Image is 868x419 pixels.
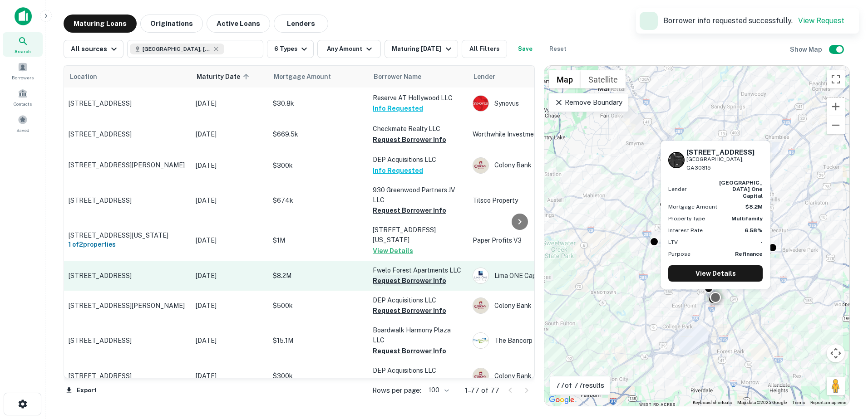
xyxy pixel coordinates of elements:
[373,124,464,134] p: Checkmate Realty LLC
[473,333,488,348] img: picture
[64,40,123,58] button: All sources
[273,371,364,381] p: $300k
[64,384,99,397] button: Export
[373,205,446,216] button: Request Borrower Info
[196,98,264,108] p: [DATE]
[373,165,423,176] button: Info Requested
[473,195,609,205] p: Tilsco Property
[543,40,572,58] button: Reset
[368,66,468,88] th: Borrower Name
[473,297,609,314] div: Colony Bank
[196,161,264,171] p: [DATE]
[473,368,609,384] div: Colony Bank
[547,394,577,406] img: Google
[64,66,191,88] th: Location
[686,148,763,156] h6: [STREET_ADDRESS]
[468,66,613,88] th: Lender
[668,203,717,211] p: Mortgage Amount
[425,384,450,397] div: 100
[373,305,446,316] button: Request Borrower Info
[731,215,763,222] strong: Multifamily
[511,40,540,58] button: Save your search to get updates of matches that match your search criteria.
[373,265,464,275] p: Fwelo Forest Apartments LLC
[69,231,187,239] p: [STREET_ADDRESS][US_STATE]
[473,158,488,173] img: picture
[3,111,43,136] a: Saved
[268,66,368,88] th: Mortgage Amount
[69,161,187,169] p: [STREET_ADDRESS][PERSON_NAME]
[373,225,464,245] p: [STREET_ADDRESS][US_STATE]
[273,195,364,205] p: $674k
[273,98,364,108] p: $30.8k
[69,71,97,82] span: Location
[827,97,845,116] button: Zoom in
[3,58,43,83] div: Borrowers
[196,336,264,346] p: [DATE]
[737,400,787,405] span: Map data ©2025 Google
[273,235,364,245] p: $1M
[143,45,211,53] span: [GEOGRAPHIC_DATA], [GEOGRAPHIC_DATA], [GEOGRAPHIC_DATA]
[196,301,264,311] p: [DATE]
[273,129,364,139] p: $669.5k
[197,71,252,82] span: Maturity Date
[663,15,844,26] p: Borrower info requested successfully.
[473,95,609,112] div: Synovus
[373,346,446,356] button: Request Borrower Info
[810,400,847,405] a: Report a map error
[686,155,763,172] p: [GEOGRAPHIC_DATA], GA30315
[267,40,314,58] button: 6 Types
[668,238,678,246] p: LTV
[473,298,488,313] img: picture
[372,385,421,396] p: Rows per page:
[140,15,203,33] button: Originations
[465,385,499,396] p: 1–77 of 77
[581,70,626,88] button: Show satellite imagery
[473,332,609,349] div: The Bancorp
[544,66,849,406] div: 0 0
[373,365,464,375] p: DEP Acquisitions LLC
[69,372,187,380] p: [STREET_ADDRESS]
[473,235,609,245] p: Paper Profits V3
[373,93,464,103] p: Reserve AT Hollywood LLC
[374,71,421,82] span: Borrower Name
[196,129,264,139] p: [DATE]
[12,74,34,81] span: Borrowers
[69,196,187,205] p: [STREET_ADDRESS]
[473,268,609,284] div: Lima ONE Capital
[373,295,464,305] p: DEP Acquisitions LLC
[473,96,488,111] img: picture
[274,71,343,82] span: Mortgage Amount
[473,129,609,139] p: Worthwhile Investments
[373,103,423,114] button: Info Requested
[792,400,805,405] a: Terms
[14,100,32,107] span: Contacts
[3,85,43,109] a: Contacts
[196,271,264,281] p: [DATE]
[392,44,454,54] div: Maturing [DATE]
[719,180,763,199] strong: [GEOGRAPHIC_DATA] one capital
[16,127,30,134] span: Saved
[554,97,622,108] p: Remove Boundary
[69,130,187,138] p: [STREET_ADDRESS]
[15,7,32,25] img: capitalize-icon.png
[745,204,763,210] strong: $8.2M
[668,250,690,258] p: Purpose
[3,32,43,57] a: Search
[547,394,577,406] a: Open this area in Google Maps (opens a new window)
[64,15,137,33] button: Maturing Loans
[191,66,268,88] th: Maturity Date
[373,134,446,145] button: Request Borrower Info
[473,268,488,283] img: picture
[196,195,264,205] p: [DATE]
[556,380,604,391] p: 77 of 77 results
[69,99,187,107] p: [STREET_ADDRESS]
[668,214,705,223] p: Property Type
[196,235,264,245] p: [DATE]
[668,185,687,193] p: Lender
[823,346,868,390] iframe: Chat Widget
[373,155,464,165] p: DEP Acquisitions LLC
[69,239,187,249] h6: 1 of 2 properties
